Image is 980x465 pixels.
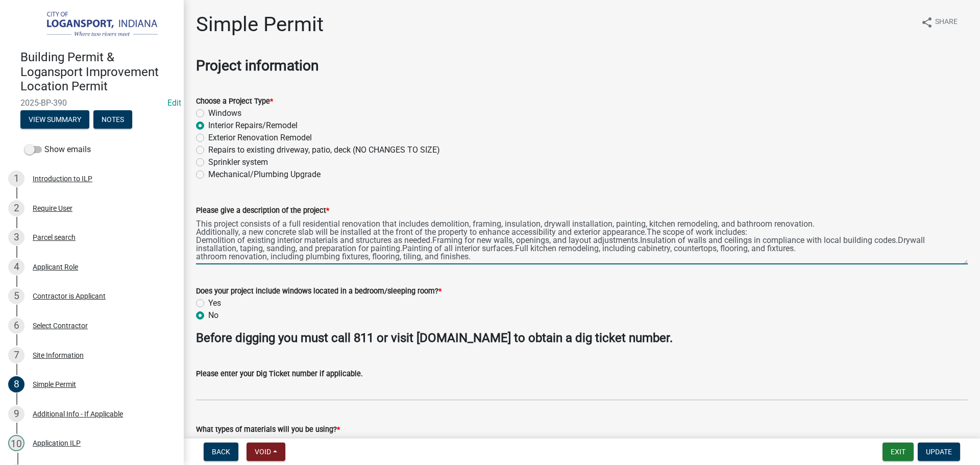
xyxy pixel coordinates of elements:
[196,371,363,378] label: Please enter your Dig Ticket number if applicable.
[247,443,285,461] button: Void
[33,381,76,388] div: Simple Permit
[8,229,24,246] div: 3
[883,443,914,461] button: Exit
[196,331,673,345] strong: Before digging you must call 811 or visit [DOMAIN_NAME] to obtain a dig ticket number.
[20,50,176,94] h4: Building Permit & Logansport Improvement Location Permit
[167,98,181,108] wm-modal-confirm: Edit Application Number
[935,16,958,29] span: Share
[196,57,318,74] strong: Project information
[208,132,312,144] label: Exterior Renovation Remodel
[196,98,273,105] label: Choose a Project Type
[20,11,167,39] img: City of Logansport, Indiana
[20,110,89,129] button: View Summary
[196,288,442,295] label: Does your project include windows located in a bedroom/sleeping room?
[926,448,952,456] span: Update
[20,116,89,124] wm-modal-confirm: Summary
[33,439,81,447] div: Application ILP
[913,12,966,32] button: shareShare
[8,406,24,422] div: 9
[8,259,24,275] div: 4
[196,207,329,214] label: Please give a description of the project
[167,98,181,108] a: Edit
[212,448,230,456] span: Back
[8,376,24,393] div: 8
[8,170,24,187] div: 1
[8,200,24,216] div: 2
[208,156,268,168] label: Sprinkler system
[8,288,24,304] div: 5
[8,317,24,334] div: 6
[20,98,163,108] span: 2025-BP-390
[33,410,123,418] div: Additional Info - If Applicable
[33,175,92,182] div: Introduction to ILP
[208,119,298,132] label: Interior Repairs/Remodel
[33,292,106,300] div: Contractor is Applicant
[196,426,340,433] label: What types of materials will you be using?
[33,263,78,271] div: Applicant Role
[8,347,24,363] div: 7
[33,322,88,329] div: Select Contractor
[24,143,91,156] label: Show emails
[33,234,76,241] div: Parcel search
[921,16,933,29] i: share
[918,443,960,461] button: Update
[208,107,241,119] label: Windows
[255,448,271,456] span: Void
[208,309,218,322] label: No
[8,435,24,451] div: 10
[33,205,72,212] div: Require User
[208,144,440,156] label: Repairs to existing driveway, patio, deck (NO CHANGES TO SIZE)
[196,12,324,37] h1: Simple Permit
[208,297,221,309] label: Yes
[93,110,132,129] button: Notes
[33,352,84,359] div: Site Information
[204,443,238,461] button: Back
[208,168,321,181] label: Mechanical/Plumbing Upgrade
[93,116,132,124] wm-modal-confirm: Notes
